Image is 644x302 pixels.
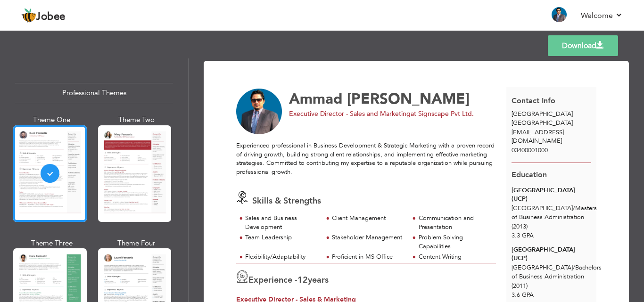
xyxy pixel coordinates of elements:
[297,274,329,286] label: years
[419,233,491,251] div: Problem Solving Capabilities
[236,89,282,135] img: No image
[15,83,173,103] div: Professional Themes
[548,35,618,56] a: Download
[332,233,404,242] div: Stakeholder Management
[512,291,534,299] span: 3.6 GPA
[289,89,343,109] span: Ammad
[297,274,308,286] span: 12
[245,253,317,261] div: Flexibility/Adaptability
[332,214,404,223] div: Client Management
[248,274,297,286] span: Experience -
[100,238,173,248] div: Theme Four
[512,110,573,118] span: [GEOGRAPHIC_DATA]
[581,10,623,21] a: Welcome
[252,195,321,207] span: Skills & Strengths
[236,141,496,176] div: Experienced professional in Business Development & Strategic Marketing with a proven record of dr...
[245,233,317,242] div: Team Leadership
[21,8,66,23] a: Jobee
[512,222,528,231] span: (2013)
[419,253,491,261] div: Content Writing
[512,146,548,155] span: 03400001000
[512,204,597,221] span: [GEOGRAPHIC_DATA] Masters of Business Administration
[512,96,555,106] span: Contact Info
[21,8,36,23] img: jobee.io
[15,115,89,125] div: Theme One
[100,115,173,125] div: Theme Two
[512,128,564,146] span: [EMAIL_ADDRESS][DOMAIN_NAME]
[245,214,317,231] div: Sales and Business Development
[347,89,470,109] span: [PERSON_NAME]
[512,245,591,263] div: [GEOGRAPHIC_DATA] (UCP)
[573,204,575,212] span: /
[332,253,404,261] div: Proficient in MS Office
[573,263,575,272] span: /
[512,282,528,290] span: (2011)
[512,186,591,204] div: [GEOGRAPHIC_DATA] (UCP)
[512,231,534,240] span: 3.3 GPA
[552,7,567,22] img: Profile Img
[36,12,66,22] span: Jobee
[411,109,474,118] span: at Signscape Pvt Ltd.
[419,214,491,231] div: Communication and Presentation
[15,238,89,248] div: Theme Three
[512,170,547,180] span: Education
[289,109,411,118] span: Executive Director - Sales and Marketing
[512,119,573,127] span: [GEOGRAPHIC_DATA]
[512,263,602,281] span: [GEOGRAPHIC_DATA] Bachelors of Business Administration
